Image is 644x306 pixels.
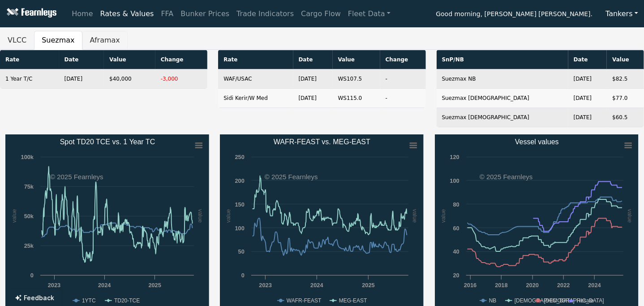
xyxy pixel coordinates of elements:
[607,89,644,108] td: $77.0
[24,242,34,249] text: 25k
[588,282,601,289] text: 2024
[480,173,533,181] text: © 2025 Fearnleys
[218,69,293,89] td: WAF/USAC
[333,89,380,108] td: WS 115.0
[437,108,568,127] td: Suezmax [DEMOGRAPHIC_DATA]
[293,69,333,89] td: [DATE]
[495,282,507,289] text: 2018
[344,5,394,23] a: Fleet Data
[104,69,155,89] td: $40,000
[568,108,607,127] td: [DATE]
[24,213,34,220] text: 50k
[333,69,380,89] td: WS 107.5
[155,69,207,89] td: -3,000
[158,5,177,23] a: FFA
[235,154,245,160] text: 250
[515,297,575,304] text: [DEMOGRAPHIC_DATA]
[515,138,559,146] text: Vessel values
[450,154,459,160] text: 120
[437,89,568,108] td: Suezmax [DEMOGRAPHIC_DATA]
[48,282,60,289] text: 2023
[238,248,245,255] text: 50
[544,297,604,304] text: [DEMOGRAPHIC_DATA]
[235,225,245,232] text: 100
[311,282,324,289] text: 2024
[489,297,497,304] text: NB
[259,282,272,289] text: 2023
[197,209,204,223] text: value
[333,50,380,69] th: Value
[274,138,370,146] text: WAFR-FEAST vs. MEG-EAST
[34,31,82,50] button: Suezmax
[233,5,297,23] a: Trade Indicators
[97,5,158,23] a: Rates & Values
[464,282,477,289] text: 2016
[60,138,155,146] text: Spot TD20 TCE vs. 1 Year TC
[627,209,633,223] text: value
[4,8,56,19] img: Fearnleys Logo
[218,89,293,108] td: Sidi Kerir/W Med
[104,50,155,69] th: Value
[607,50,644,69] th: Value
[568,50,607,69] th: Date
[59,50,104,69] th: Date
[155,50,207,69] th: Change
[11,209,17,223] text: value
[59,69,104,89] td: [DATE]
[437,69,568,89] td: Suezmax NB
[453,225,459,232] text: 60
[297,5,344,23] a: Cargo Flow
[225,209,232,223] text: value
[30,272,34,279] text: 0
[50,173,103,181] text: © 2025 Fearnleys
[600,5,644,22] button: Tankers
[339,297,367,304] text: MEG-EAST
[450,177,459,184] text: 100
[380,89,426,108] td: -
[607,69,644,89] td: $82.5
[380,69,426,89] td: -
[526,282,538,289] text: 2020
[412,209,418,223] text: value
[436,7,592,22] span: Good morning, [PERSON_NAME] [PERSON_NAME].
[568,89,607,108] td: [DATE]
[265,173,318,181] text: © 2025 Fearnleys
[453,248,459,255] text: 40
[148,282,161,289] text: 2025
[362,282,375,289] text: 2025
[607,108,644,127] td: $60.5
[21,154,34,160] text: 100k
[380,50,426,69] th: Change
[557,282,570,289] text: 2022
[235,177,245,184] text: 200
[453,272,459,279] text: 20
[437,50,568,69] th: SnP/NB
[82,31,128,50] button: Aframax
[68,5,96,23] a: Home
[218,50,293,69] th: Rate
[453,201,459,208] text: 80
[24,183,34,190] text: 75k
[82,297,96,304] text: 1YTC
[235,201,245,208] text: 150
[577,297,594,304] text: Resale
[568,69,607,89] td: [DATE]
[293,89,333,108] td: [DATE]
[241,272,245,279] text: 0
[440,209,447,223] text: value
[287,297,322,304] text: WAFR-FEAST
[177,5,233,23] a: Bunker Prices
[114,297,140,304] text: TD20-TCE
[293,50,333,69] th: Date
[98,282,111,289] text: 2024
